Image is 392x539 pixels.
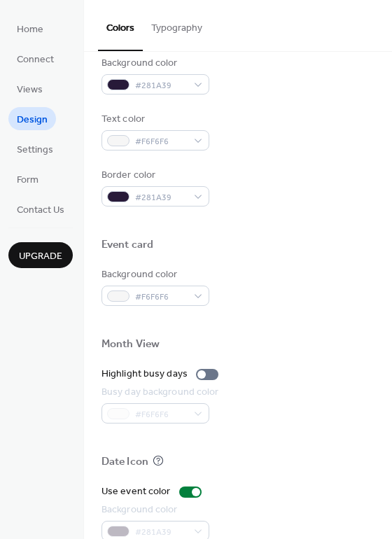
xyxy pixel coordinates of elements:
[101,367,188,381] div: Highlight busy days
[8,47,62,70] a: Connect
[17,22,43,37] span: Home
[135,190,187,205] span: #281A39
[8,137,62,160] a: Settings
[8,197,73,220] a: Contact Us
[101,112,206,127] div: Text color
[135,290,187,304] span: #F6F6F6
[8,242,73,268] button: Upgrade
[19,249,62,264] span: Upgrade
[17,83,43,97] span: Views
[17,143,53,157] span: Settings
[135,78,187,93] span: #281A39
[17,113,48,127] span: Design
[101,337,160,352] div: Month View
[101,56,206,71] div: Background color
[101,267,206,282] div: Background color
[101,168,206,183] div: Border color
[17,52,54,67] span: Connect
[8,107,56,130] a: Design
[8,17,52,40] a: Home
[101,455,148,470] div: Date Icon
[8,77,51,100] a: Views
[17,173,38,188] span: Form
[135,134,187,149] span: #F6F6F6
[17,203,64,218] span: Contact Us
[8,167,47,190] a: Form
[101,238,153,253] div: Event card
[101,503,206,517] div: Background color
[101,484,171,499] div: Use event color
[101,385,219,400] div: Busy day background color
